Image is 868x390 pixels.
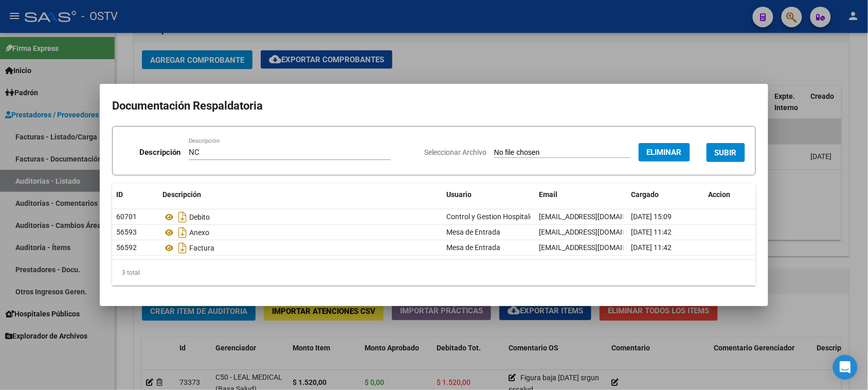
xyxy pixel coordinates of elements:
p: Descripción [139,147,180,158]
button: Eliminar [639,143,690,162]
button: SUBIR [707,143,745,162]
datatable-header-cell: Cargado [627,184,704,206]
span: [DATE] 11:42 [631,243,672,252]
div: Factura [162,240,438,256]
span: Descripción [162,190,201,199]
span: Mesa de Entrada [446,243,500,252]
span: [DATE] 11:42 [631,228,672,236]
span: [EMAIL_ADDRESS][DOMAIN_NAME] [539,243,653,252]
span: 60701 [116,212,137,221]
span: Control y Gestion Hospitales Públicos (OSTV) [446,212,590,221]
i: Descargar documento [176,224,189,241]
datatable-header-cell: Email [535,184,627,206]
div: Anexo [162,224,438,241]
span: Eliminar [647,148,682,157]
span: Usuario [446,190,472,199]
span: Cargado [631,190,659,199]
i: Descargar documento [176,240,189,256]
span: Email [539,190,557,199]
div: Debito [162,209,438,225]
datatable-header-cell: Usuario [442,184,535,206]
div: Open Intercom Messenger [833,355,858,380]
datatable-header-cell: ID [112,184,158,206]
span: [DATE] 15:09 [631,212,672,221]
span: ID [116,190,123,199]
datatable-header-cell: Accion [704,184,756,206]
span: Seleccionar Archivo [424,148,486,156]
span: 56592 [116,243,137,252]
div: 3 total [112,260,756,286]
span: [EMAIL_ADDRESS][DOMAIN_NAME] [539,212,653,221]
datatable-header-cell: Descripción [158,184,442,206]
span: SUBIR [715,148,737,157]
span: Mesa de Entrada [446,228,500,236]
span: 56593 [116,228,137,236]
i: Descargar documento [176,209,189,225]
h2: Documentación Respaldatoria [112,96,756,116]
span: Accion [709,190,731,199]
span: [EMAIL_ADDRESS][DOMAIN_NAME] [539,228,653,236]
